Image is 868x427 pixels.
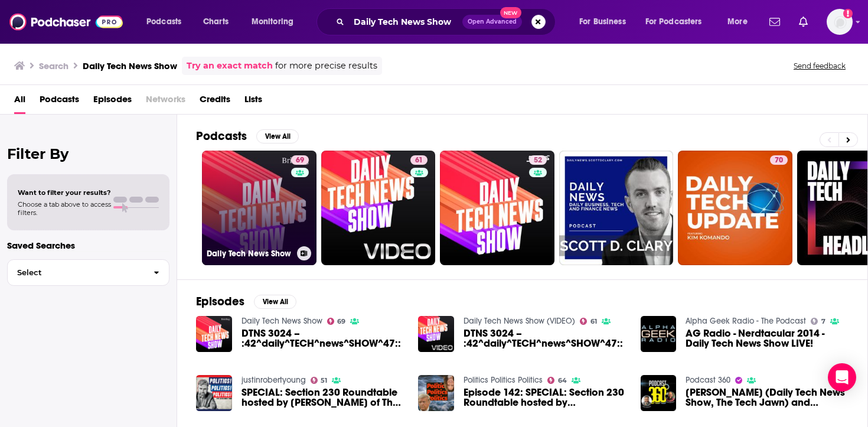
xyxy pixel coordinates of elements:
[645,14,702,30] span: For Podcasters
[18,188,111,197] span: Want to filter your results?
[827,9,853,35] button: Show profile menu
[464,328,626,348] span: DTNS 3024 – :42^daily^TECH^news^SHOW^47::
[418,375,454,411] img: Episode 142: SPECIAL: Section 230 Roundtable hosted by Tom Merritt of The Daily Tech News Show
[464,375,543,385] a: Politics Politics Politics
[187,59,273,73] a: Try an exact match
[686,375,730,385] a: Podcast 360
[327,318,346,325] a: 69
[410,155,428,165] a: 61
[468,19,517,25] span: Open Advanced
[196,294,244,309] h2: Episodes
[242,387,404,408] span: SPECIAL: Section 230 Roundtable hosted by [PERSON_NAME] of The Daily Tech News Show
[794,12,812,32] a: Show notifications dropdown
[7,259,169,286] button: Select
[811,318,825,325] a: 7
[686,316,806,326] a: Alpha Geek Radio - The Podcast
[93,90,132,114] a: Episodes
[547,377,567,384] a: 64
[200,90,230,114] a: Credits
[337,319,345,324] span: 69
[500,7,521,18] span: New
[462,15,522,29] button: Open AdvancedNew
[242,316,322,326] a: Daily Tech News Show
[827,9,853,35] span: Logged in as katiewhorton
[7,145,169,162] h2: Filter By
[580,318,597,325] a: 61
[195,12,236,31] a: Charts
[464,316,575,326] a: Daily Tech News Show (VIDEO)
[296,155,304,167] span: 69
[243,12,309,31] button: open menu
[686,387,849,408] span: [PERSON_NAME] (Daily Tech News Show, The Tech Jawn) and [PERSON_NAME] (Popcorn Finance)
[242,375,306,385] a: justinrobertyoung
[464,387,626,408] a: Episode 142: SPECIAL: Section 230 Roundtable hosted by Tom Merritt of The Daily Tech News Show
[440,151,554,265] a: 52
[14,90,25,114] a: All
[138,12,197,31] button: open menu
[321,151,436,265] a: 61
[571,12,641,31] button: open menu
[311,377,328,384] a: 51
[207,249,292,259] h3: Daily Tech News Show
[8,269,144,276] span: Select
[719,12,762,31] button: open menu
[770,155,788,165] a: 70
[418,316,454,352] img: DTNS 3024 – :42^daily^TECH^news^SHOW^47::
[196,375,232,411] img: SPECIAL: Section 230 Roundtable hosted by Tom Merritt of The Daily Tech News Show
[242,328,404,348] a: DTNS 3024 – :42^daily^TECH^news^SHOW^47::
[727,14,748,30] span: More
[765,12,785,32] a: Show notifications dropdown
[9,11,123,33] img: Podchaser - Follow, Share and Rate Podcasts
[196,316,232,352] img: DTNS 3024 – :42^daily^TECH^news^SHOW^47::
[349,12,462,31] input: Search podcasts, credits, & more...
[534,155,542,167] span: 52
[39,60,68,71] h3: Search
[464,387,626,408] span: Episode 142: SPECIAL: Section 230 Roundtable hosted by [PERSON_NAME] of The Daily Tech News Show
[638,12,719,31] button: open menu
[18,200,111,217] span: Choose a tab above to access filters.
[641,375,677,411] a: Robb Dunewood (Daily Tech News Show, The Tech Jawn) and Chris Browning (Popcorn Finance)
[328,8,567,35] div: Search podcasts, credits, & more...
[202,151,316,265] a: 69Daily Tech News Show
[196,294,296,309] a: EpisodesView All
[827,9,853,35] img: User Profile
[146,90,185,114] span: Networks
[579,14,626,30] span: For Business
[275,59,377,73] span: for more precise results
[415,155,423,167] span: 61
[590,319,597,324] span: 61
[242,387,404,408] a: SPECIAL: Section 230 Roundtable hosted by Tom Merritt of The Daily Tech News Show
[196,129,299,144] a: PodcastsView All
[40,90,79,114] a: Podcasts
[252,14,293,30] span: Monitoring
[254,295,296,309] button: View All
[256,129,299,144] button: View All
[828,363,856,392] div: Open Intercom Messenger
[146,14,181,30] span: Podcasts
[321,378,327,383] span: 51
[291,155,309,165] a: 69
[7,240,169,251] p: Saved Searches
[244,90,262,114] a: Lists
[83,60,177,71] h3: Daily Tech News Show
[686,328,849,348] a: AG Radio - Nerdtacular 2014 - Daily Tech News Show LIVE!
[790,61,849,71] button: Send feedback
[558,378,567,383] span: 64
[686,387,849,408] a: Robb Dunewood (Daily Tech News Show, The Tech Jawn) and Chris Browning (Popcorn Finance)
[529,155,547,165] a: 52
[641,316,677,352] img: AG Radio - Nerdtacular 2014 - Daily Tech News Show LIVE!
[196,129,247,144] h2: Podcasts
